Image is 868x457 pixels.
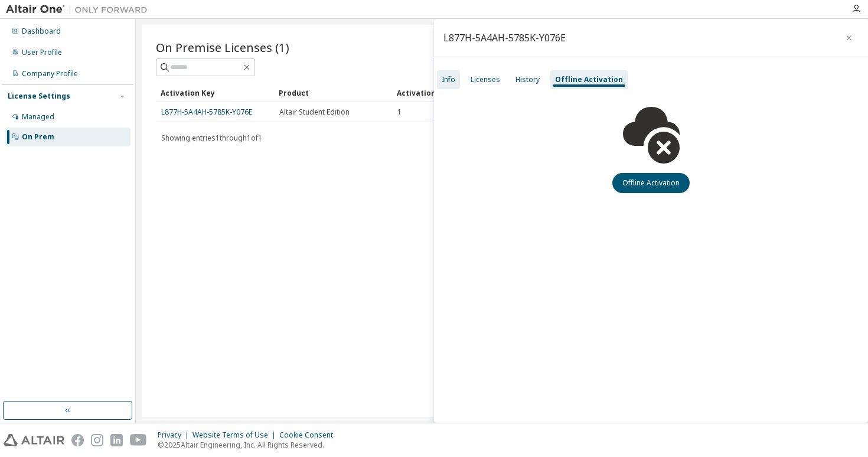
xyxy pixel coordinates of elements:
[161,107,252,117] a: L877H-5A4AH-5785K-Y076E
[22,27,61,36] div: Dashboard
[397,83,505,102] div: Activation Allowed
[130,434,147,446] img: youtube.svg
[397,107,402,117] span: 1
[612,173,690,193] button: Offline Activation
[192,430,279,440] div: Website Terms of Use
[110,434,123,446] img: linkedin.svg
[6,4,154,15] img: Altair One
[22,112,54,122] div: Managed
[158,440,340,450] p: © 2025 Altair Engineering, Inc. All Rights Reserved.
[442,75,455,84] div: Info
[158,430,192,440] div: Privacy
[279,430,340,440] div: Cookie Consent
[71,434,84,446] img: facebook.svg
[22,132,54,142] div: On Prem
[443,33,566,43] div: L877H-5A4AH-5785K-Y076E
[161,133,262,143] span: Showing entries 1 through 1 of 1
[161,83,269,102] div: Activation Key
[4,434,64,446] img: altair_logo.svg
[471,75,500,84] div: Licenses
[156,39,289,56] span: On Premise Licenses (1)
[8,92,70,101] div: License Settings
[515,75,540,84] div: History
[22,48,62,57] div: User Profile
[22,69,78,79] div: Company Profile
[555,75,623,84] div: Offline Activation
[279,83,387,102] div: Product
[279,107,350,117] span: Altair Student Edition
[91,434,103,446] img: instagram.svg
